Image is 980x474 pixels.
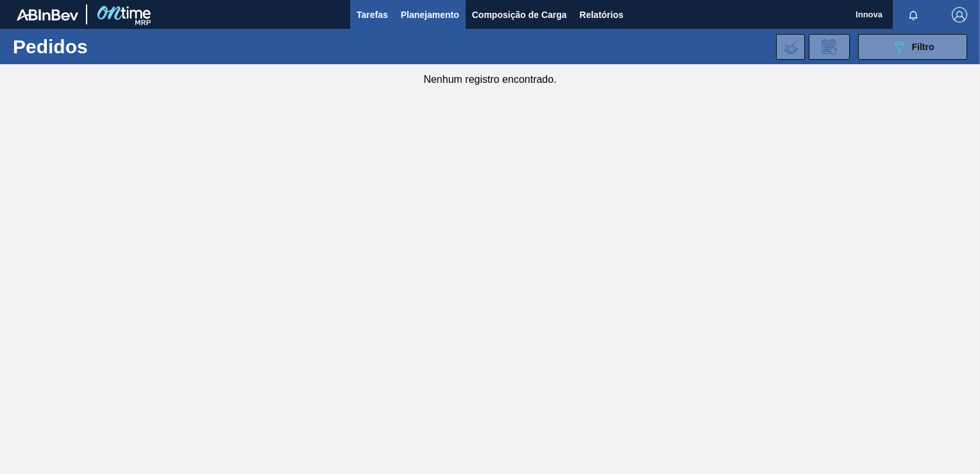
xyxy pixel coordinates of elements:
img: Logout [952,7,967,22]
span: Filtro [912,42,934,52]
img: TNhmsLtSVTkK8tSr43FrP2fwEKptu5GPRR3wAAAABJRU5ErkJggg== [17,9,78,21]
span: Composição de Carga [472,7,567,22]
h1: Pedidos [13,39,197,54]
button: Filtro [858,34,967,60]
span: Planejamento [401,7,459,22]
div: Solicitação de Revisão de Pedidos [809,34,850,60]
button: Notificações [893,6,934,24]
span: Tarefas [357,7,388,22]
span: Relatórios [580,7,623,22]
div: Importar Negociações dos Pedidos [776,34,805,60]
